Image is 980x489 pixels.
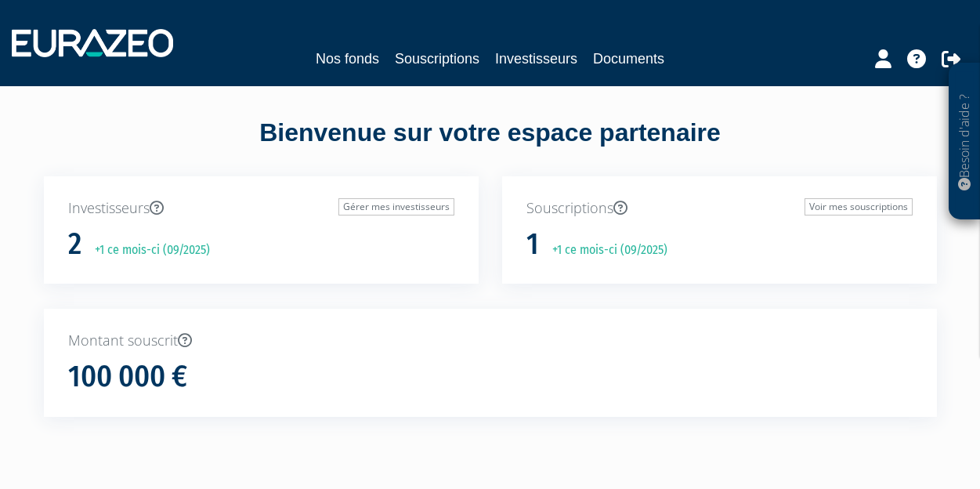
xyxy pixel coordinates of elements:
[68,331,913,351] p: Montant souscrit
[593,48,664,70] a: Documents
[68,198,454,219] p: Investisseurs
[395,48,479,70] a: Souscriptions
[316,48,379,70] a: Nos fonds
[541,241,667,259] p: +1 ce mois-ci (09/2025)
[68,228,81,261] h1: 2
[526,198,913,219] p: Souscriptions
[495,48,577,70] a: Investisseurs
[338,198,454,216] a: Gérer mes investisseurs
[805,198,913,216] a: Voir mes souscriptions
[12,29,173,57] img: 1732889491-logotype_eurazeo_blanc_rvb.png
[526,228,539,261] h1: 1
[956,71,974,212] p: Besoin d'aide ?
[32,115,949,176] div: Bienvenue sur votre espace partenaire
[84,241,210,259] p: +1 ce mois-ci (09/2025)
[68,360,187,393] h1: 100 000 €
